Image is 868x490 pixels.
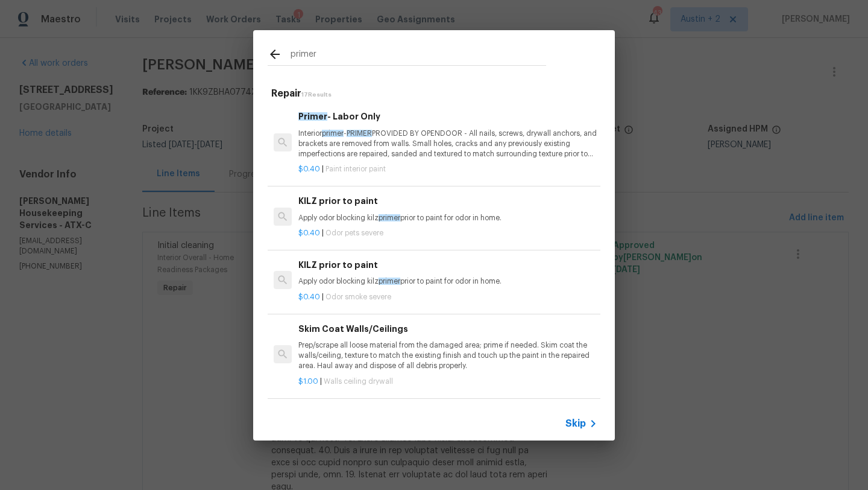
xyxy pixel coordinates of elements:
[298,213,597,223] p: Apply odor blocking kilz prior to paint for odor in home.
[298,258,597,272] h6: KILZ prior to paint
[298,378,318,385] span: $1.00
[298,194,597,208] h6: KILZ prior to paint
[325,229,383,237] span: Odor pets severe
[298,322,597,336] h6: Skim Coat Walls/Ceilings
[347,130,372,137] span: PRIMER
[271,87,600,100] h5: Repair
[298,292,597,302] p: |
[325,293,391,301] span: Odor smoke severe
[324,378,393,385] span: Walls ceiling drywall
[298,112,327,121] span: Primer
[322,130,344,137] span: primer
[325,165,386,173] span: Paint interior paint
[298,110,597,123] h6: - Labor Only
[298,164,597,174] p: |
[379,214,400,221] span: primer
[298,129,597,159] p: Interior - PROVIDED BY OPENDOOR - All nails, screws, drywall anchors, and brackets are removed fr...
[298,293,320,301] span: $0.40
[291,47,546,65] input: Search issues or repairs
[379,278,400,285] span: primer
[298,377,597,387] p: |
[298,165,320,173] span: $0.40
[298,340,597,371] p: Prep/scrape all loose material from the damaged area; prime if needed. Skim coat the walls/ceilin...
[298,228,597,238] p: |
[298,276,597,287] p: Apply odor blocking kilz prior to paint for odor in home.
[565,418,586,430] span: Skip
[298,229,320,237] span: $0.40
[301,92,332,98] span: 17 Results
